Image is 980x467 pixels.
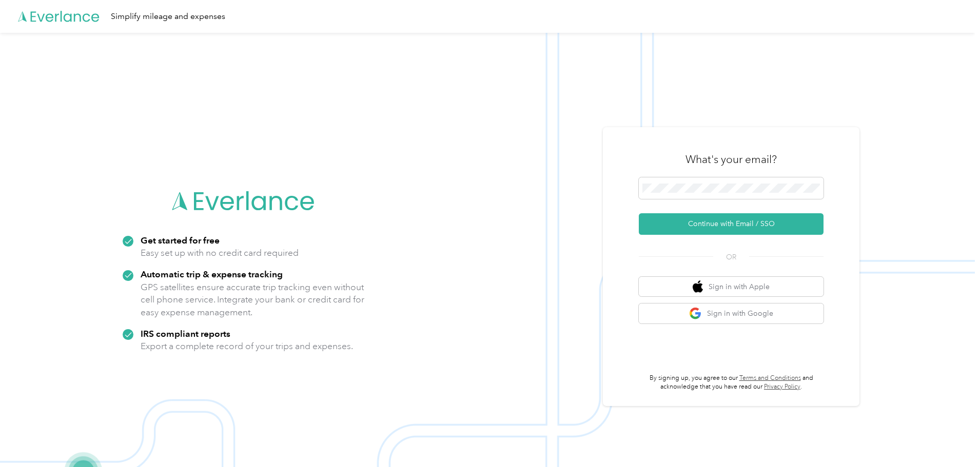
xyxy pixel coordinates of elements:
[141,281,365,319] p: GPS satellites ensure accurate trip tracking even without cell phone service. Integrate your bank...
[141,269,283,279] strong: Automatic trip & expense tracking
[639,213,824,235] button: Continue with Email / SSO
[141,340,353,353] p: Export a complete record of your trips and expenses.
[141,328,230,339] strong: IRS compliant reports
[639,277,824,297] button: apple logoSign in with Apple
[111,10,225,23] div: Simplify mileage and expenses
[689,307,702,320] img: google logo
[693,280,703,293] img: apple logo
[639,374,824,392] p: By signing up, you agree to our and acknowledge that you have read our .
[141,247,299,259] p: Easy set up with no credit card required
[764,383,800,391] a: Privacy Policy
[639,303,824,323] button: google logoSign in with Google
[685,152,777,167] h3: What's your email?
[141,235,220,246] strong: Get started for free
[739,374,801,382] a: Terms and Conditions
[713,252,749,262] span: OR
